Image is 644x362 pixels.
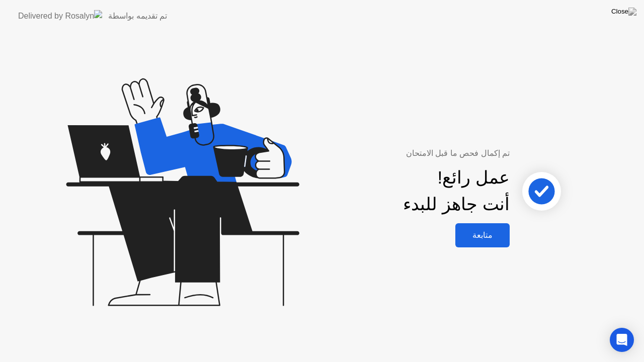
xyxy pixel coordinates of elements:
[610,328,634,352] div: Open Intercom Messenger
[403,164,510,218] div: عمل رائع! أنت جاهز للبدء
[455,223,510,247] button: متابعة
[18,10,102,22] img: Delivered by Rosalyn
[458,230,507,240] div: متابعة
[108,10,167,22] div: تم تقديمه بواسطة
[611,8,636,16] img: Close
[302,147,510,159] div: تم إكمال فحص ما قبل الامتحان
